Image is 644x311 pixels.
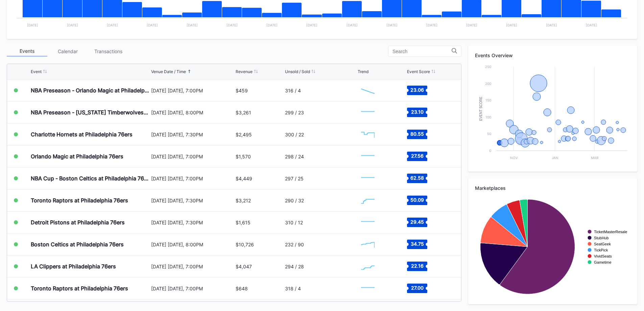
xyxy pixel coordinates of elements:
[236,132,252,137] div: $2,495
[358,104,378,121] svg: Chart title
[487,132,491,136] text: 50
[31,285,128,292] div: Toronto Raptors at Philadelphia 76ers
[411,263,423,269] text: 22.16
[7,46,47,57] div: Events
[475,63,630,165] svg: Chart title
[410,219,424,225] text: 29.45
[151,176,234,181] div: [DATE] [DATE], 7:00PM
[151,110,234,115] div: [DATE] [DATE], 8:00PM
[151,286,234,291] div: [DATE] [DATE], 7:00PM
[489,149,491,153] text: 0
[151,154,234,159] div: [DATE] [DATE], 7:00PM
[31,109,149,116] div: NBA Preseason - [US_STATE] Timberwolves at Philadelphia 76ers
[410,87,424,93] text: 23.06
[236,154,251,159] div: $1,570
[187,23,198,27] text: [DATE]
[31,153,123,160] div: Orlando Magic at Philadelphia 76ers
[506,23,517,27] text: [DATE]
[594,242,611,246] text: SeatGeek
[386,23,398,27] text: [DATE]
[347,23,358,27] text: [DATE]
[31,219,125,226] div: Detroit Pistons at Philadelphia 76ers
[410,241,424,247] text: 34.75
[410,131,424,137] text: 80.55
[88,46,128,57] div: Transactions
[594,230,627,234] text: TicketMasterResale
[27,23,38,27] text: [DATE]
[411,153,423,159] text: 27.56
[594,236,609,240] text: StubHub
[236,286,248,291] div: $648
[410,197,424,203] text: 50.09
[236,220,251,225] div: $1,615
[236,176,252,181] div: $4,449
[47,46,88,57] div: Calendar
[151,220,234,225] div: [DATE] [DATE], 7:30PM
[151,88,234,93] div: [DATE] [DATE], 7:00PM
[151,132,234,137] div: [DATE] [DATE], 7:30PM
[475,185,630,191] div: Marketplaces
[285,132,304,137] div: 300 / 22
[107,23,118,27] text: [DATE]
[358,69,368,74] div: Trend
[31,175,149,182] div: NBA Cup - Boston Celtics at Philadelphia 76ers
[358,170,378,187] svg: Chart title
[410,175,424,181] text: 62.58
[591,156,599,160] text: Mar
[266,23,278,27] text: [DATE]
[485,65,491,69] text: 250
[285,154,304,159] div: 298 / 24
[31,131,133,138] div: Charlotte Hornets at Philadelphia 76ers
[466,23,477,27] text: [DATE]
[485,115,491,119] text: 100
[586,23,597,27] text: [DATE]
[236,69,253,74] div: Revenue
[67,23,78,27] text: [DATE]
[594,254,612,258] text: VividSeats
[594,248,608,252] text: TickPick
[358,82,378,99] svg: Chart title
[485,82,491,86] text: 200
[358,192,378,209] svg: Chart title
[485,98,491,102] text: 150
[285,286,301,291] div: 318 / 4
[479,96,483,121] text: Event Score
[31,69,42,74] div: Event
[31,241,124,248] div: Boston Celtics at Philadelphia 76ers
[236,264,252,269] div: $4,047
[151,69,186,74] div: Venue Date / Time
[31,197,128,204] div: Toronto Raptors at Philadelphia 76ers
[285,88,301,93] div: 316 / 4
[147,23,158,27] text: [DATE]
[151,242,234,247] div: [DATE] [DATE], 8:00PM
[358,148,378,165] svg: Chart title
[358,214,378,231] svg: Chart title
[392,49,452,54] input: Search
[510,156,518,160] text: Nov
[285,242,304,247] div: 232 / 90
[151,198,234,203] div: [DATE] [DATE], 7:30PM
[285,110,304,115] div: 299 / 23
[407,69,430,74] div: Event Score
[475,52,630,58] div: Events Overview
[358,258,378,275] svg: Chart title
[285,69,310,74] div: Unsold / Sold
[552,156,558,160] text: Jan
[546,23,557,27] text: [DATE]
[285,220,303,225] div: 310 / 12
[151,264,234,269] div: [DATE] [DATE], 7:00PM
[236,198,251,203] div: $3,212
[306,23,317,27] text: [DATE]
[358,126,378,143] svg: Chart title
[285,264,304,269] div: 294 / 28
[31,87,149,94] div: NBA Preseason - Orlando Magic at Philadelphia 76ers
[226,23,238,27] text: [DATE]
[285,198,304,203] div: 290 / 32
[594,260,612,264] text: Gametime
[236,110,251,115] div: $3,261
[358,236,378,253] svg: Chart title
[475,196,630,297] svg: Chart title
[411,285,423,291] text: 27.00
[426,23,437,27] text: [DATE]
[358,280,378,297] svg: Chart title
